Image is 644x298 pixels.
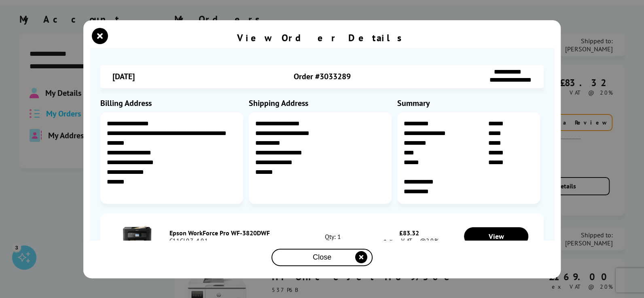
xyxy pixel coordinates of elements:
span: [DATE] [112,71,135,82]
span: £83.32 [399,229,419,237]
span: ex VAT @20% [379,237,439,244]
button: close modal [271,249,373,266]
img: Epson WorkForce Pro WF-3820DWF [123,222,151,250]
div: Summary [397,98,544,108]
span: View [488,232,504,241]
span: Order #3033289 [293,71,350,82]
button: close modal [94,30,106,42]
div: Qty: 1 [300,232,365,241]
a: View [464,227,529,245]
div: Shipping Address [249,98,395,108]
div: Billing Address [100,98,247,108]
div: View Order Details [237,32,407,44]
span: Close [313,253,331,262]
div: C11CJ07401 [169,237,300,244]
div: Epson WorkForce Pro WF-3820DWF [169,229,300,237]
